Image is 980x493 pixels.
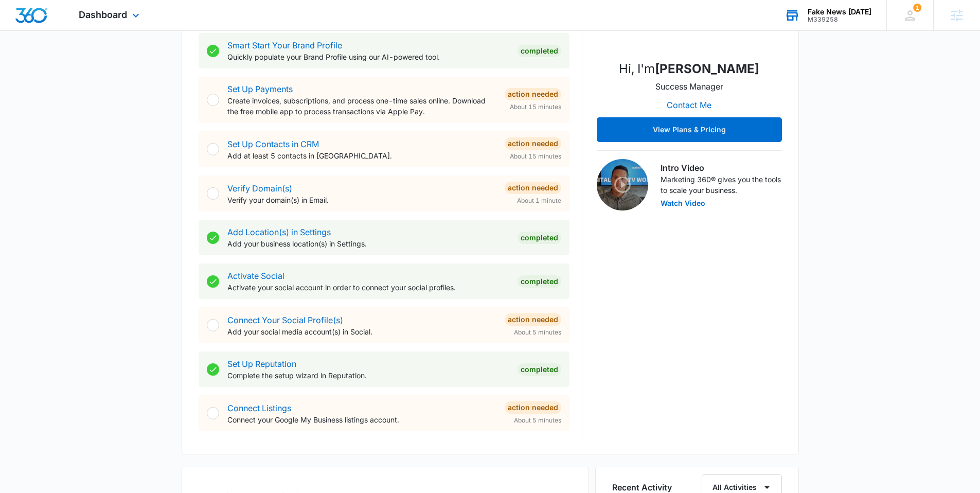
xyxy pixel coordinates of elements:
[514,416,561,425] span: About 5 minutes
[510,152,561,161] span: About 15 minutes
[661,200,705,207] button: Watch Video
[227,95,496,117] p: Create invoices, subscriptions, and process one-time sales online. Download the free mobile app t...
[510,102,561,112] span: About 15 minutes
[808,16,871,23] div: account id
[227,183,292,193] a: Verify Domain(s)
[227,271,284,281] a: Activate Social
[505,401,561,414] div: Action Needed
[505,182,561,194] div: Action Needed
[514,328,561,337] span: About 5 minutes
[505,313,561,326] div: Action Needed
[227,139,319,149] a: Set Up Contacts in CRM
[505,88,561,100] div: Action Needed
[518,45,561,57] div: Completed
[655,61,759,76] strong: [PERSON_NAME]
[661,162,782,174] h3: Intro Video
[227,403,291,413] a: Connect Listings
[79,9,127,20] span: Dashboard
[227,84,293,94] a: Set Up Payments
[808,8,871,16] div: account name
[227,51,509,62] p: Quickly populate your Brand Profile using our AI-powered tool.
[227,315,343,325] a: Connect Your Social Profile(s)
[517,196,561,205] span: About 1 minute
[227,326,496,337] p: Add your social media account(s) in Social.
[227,150,496,161] p: Add at least 5 contacts in [GEOGRAPHIC_DATA].
[505,137,561,150] div: Action Needed
[227,227,331,237] a: Add Location(s) in Settings
[913,4,921,12] span: 1
[227,359,296,369] a: Set Up Reputation
[518,363,561,376] div: Completed
[227,414,496,425] p: Connect your Google My Business listings account.
[656,93,722,117] button: Contact Me
[597,117,782,142] button: View Plans & Pricing
[227,195,496,205] p: Verify your domain(s) in Email.
[227,238,509,249] p: Add your business location(s) in Settings.
[518,232,561,244] div: Completed
[619,60,759,78] p: Hi, I'm
[227,370,509,381] p: Complete the setup wizard in Reputation.
[597,159,648,210] img: Intro Video
[913,4,921,12] div: notifications count
[518,275,561,288] div: Completed
[227,282,509,293] p: Activate your social account in order to connect your social profiles.
[227,40,342,50] a: Smart Start Your Brand Profile
[655,80,723,93] p: Success Manager
[661,174,782,196] p: Marketing 360® gives you the tools to scale your business.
